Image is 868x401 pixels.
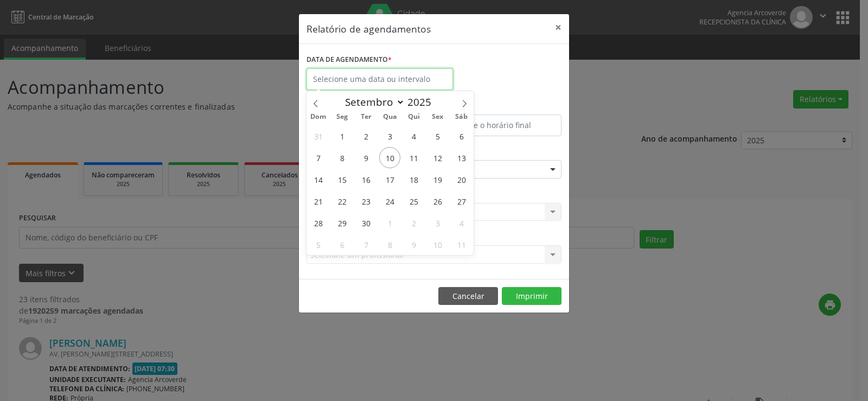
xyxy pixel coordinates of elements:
span: Sex [426,113,450,120]
span: Setembro 1, 2025 [331,125,353,147]
h5: Relatório de agendamentos [307,22,431,36]
span: Setembro 12, 2025 [427,147,448,168]
span: Qui [402,113,426,120]
span: Setembro 13, 2025 [451,147,472,168]
span: Outubro 5, 2025 [308,234,329,255]
span: Setembro 26, 2025 [427,190,448,212]
span: Setembro 29, 2025 [331,212,353,233]
span: Setembro 5, 2025 [427,125,448,147]
span: Ter [354,113,378,120]
button: Close [547,14,569,41]
span: Outubro 7, 2025 [355,234,376,255]
input: Selecione o horário final [437,114,561,136]
span: Setembro 22, 2025 [331,190,353,212]
span: Outubro 11, 2025 [451,234,472,255]
span: Setembro 24, 2025 [379,190,400,212]
span: Setembro 20, 2025 [451,169,472,190]
span: Setembro 23, 2025 [355,190,376,212]
label: ATÉ [437,98,561,114]
span: Setembro 18, 2025 [403,169,424,190]
span: Outubro 9, 2025 [403,234,424,255]
span: Sáb [450,113,474,120]
span: Outubro 10, 2025 [427,234,448,255]
span: Outubro 8, 2025 [379,234,400,255]
span: Setembro 9, 2025 [355,147,376,168]
span: Setembro 8, 2025 [331,147,353,168]
button: Cancelar [438,287,498,305]
span: Qua [378,113,402,120]
span: Setembro 15, 2025 [331,169,353,190]
span: Setembro 25, 2025 [403,190,424,212]
span: Setembro 21, 2025 [308,190,329,212]
input: Year [405,95,441,109]
span: Outubro 1, 2025 [379,212,400,233]
span: Setembro 27, 2025 [451,190,472,212]
label: DATA DE AGENDAMENTO [307,52,392,68]
span: Outubro 6, 2025 [331,234,353,255]
span: Setembro 2, 2025 [355,125,376,147]
span: Outubro 4, 2025 [451,212,472,233]
span: Outubro 3, 2025 [427,212,448,233]
span: Dom [307,113,330,120]
span: Setembro 14, 2025 [308,169,329,190]
span: Setembro 17, 2025 [379,169,400,190]
select: Month [340,94,405,110]
span: Outubro 2, 2025 [403,212,424,233]
span: Setembro 6, 2025 [451,125,472,147]
span: Setembro 28, 2025 [308,212,329,233]
span: Setembro 3, 2025 [379,125,400,147]
span: Setembro 7, 2025 [308,147,329,168]
span: Setembro 4, 2025 [403,125,424,147]
button: Imprimir [502,287,561,305]
input: Selecione uma data ou intervalo [307,68,453,90]
span: Setembro 11, 2025 [403,147,424,168]
span: Setembro 19, 2025 [427,169,448,190]
span: Setembro 30, 2025 [355,212,376,233]
span: Seg [330,113,354,120]
span: Agosto 31, 2025 [308,125,329,147]
span: Setembro 10, 2025 [379,147,400,168]
span: Setembro 16, 2025 [355,169,376,190]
